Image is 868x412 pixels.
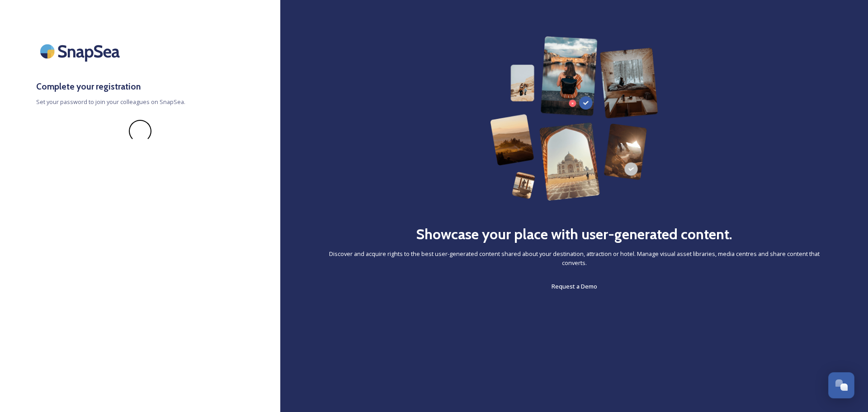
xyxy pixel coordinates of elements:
[416,223,732,245] h2: Showcase your place with user-generated content.
[552,282,597,290] span: Request a Demo
[828,372,854,398] button: Open Chat
[552,281,597,292] a: Request a Demo
[490,36,658,201] img: 63b42ca75bacad526042e722_Group%20154-p-800.png
[316,250,832,267] span: Discover and acquire rights to the best user-generated content shared about your destination, att...
[36,80,244,93] h3: Complete your registration
[36,36,127,66] img: SnapSea Logo
[36,98,244,106] span: Set your password to join your colleagues on SnapSea.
